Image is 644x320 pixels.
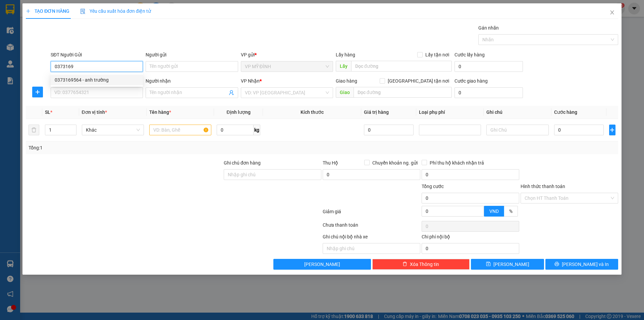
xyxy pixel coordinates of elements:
[29,144,249,151] div: Tổng: 1
[486,125,548,135] input: Ghi Chú
[521,184,565,189] label: Hình thức thanh toán
[55,76,139,84] div: 0373169564 - anh trường
[478,25,499,31] label: Gán nhãn
[32,87,43,97] button: plus
[509,209,513,214] span: %
[29,125,39,135] button: delete
[26,9,31,13] span: plus
[336,52,355,57] span: Lấy hàng
[51,75,143,85] div: 0373169564 - anh trường
[454,78,488,84] label: Cước giao hàng
[422,233,519,243] div: Chi phí nội bộ
[423,51,452,58] span: Lấy tận nơi
[370,159,420,167] span: Chuyển khoản ng. gửi
[51,51,143,58] div: SĐT Người Gửi
[322,208,421,220] div: Giảm giá
[422,184,444,189] span: Tổng cước
[336,78,357,84] span: Giao hàng
[554,109,577,115] span: Cước hàng
[26,8,69,14] span: TẠO ĐƠN HÀNG
[486,262,491,267] span: save
[336,87,354,98] span: Giao
[454,52,485,57] label: Cước lấy hàng
[224,169,321,180] input: Ghi chú đơn hàng
[82,109,107,115] span: Đơn vị tính
[609,125,615,135] button: plus
[323,243,420,254] input: Nhập ghi chú
[33,89,43,95] span: plus
[301,109,324,115] span: Kích thước
[149,109,171,115] span: Tên hàng
[80,9,86,14] img: icon
[224,160,261,166] label: Ghi chú đơn hàng
[80,8,151,14] span: Yêu cầu xuất hóa đơn điện tử
[245,61,329,72] span: VP MỸ ĐÌNH
[609,10,615,15] span: close
[86,125,140,135] span: Khác
[323,233,420,243] div: Ghi chú nội bộ nhà xe
[351,61,452,72] input: Dọc đường
[322,221,421,233] div: Chưa thanh toán
[454,61,523,72] input: Cước lấy hàng
[416,106,484,119] th: Loại phụ phí
[254,125,260,135] span: kg
[146,77,238,85] div: Người nhận
[273,259,371,270] button: [PERSON_NAME]
[609,127,615,133] span: plus
[427,159,487,167] span: Phí thu hộ khách nhận trả
[336,61,351,72] span: Lấy
[146,51,238,58] div: Người gửi
[402,262,407,267] span: delete
[229,90,234,95] span: user-add
[372,259,470,270] button: deleteXóa Thông tin
[454,87,523,98] input: Cước giao hàng
[489,209,499,214] span: VND
[149,125,211,135] input: VD: Bàn, Ghế
[241,78,260,84] span: VP Nhận
[354,87,452,98] input: Dọc đường
[364,125,414,135] input: 0
[410,261,439,268] span: Xóa Thông tin
[45,109,50,115] span: SL
[484,106,551,119] th: Ghi chú
[304,261,340,268] span: [PERSON_NAME]
[323,160,338,166] span: Thu Hộ
[364,109,389,115] span: Giá trị hàng
[385,77,452,85] span: [GEOGRAPHIC_DATA] tận nơi
[603,3,622,22] button: Close
[226,109,250,115] span: Định lượng
[471,259,544,270] button: save[PERSON_NAME]
[562,261,609,268] span: [PERSON_NAME] và In
[545,259,618,270] button: printer[PERSON_NAME] và In
[554,262,559,267] span: printer
[241,51,333,58] div: VP gửi
[493,261,529,268] span: [PERSON_NAME]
